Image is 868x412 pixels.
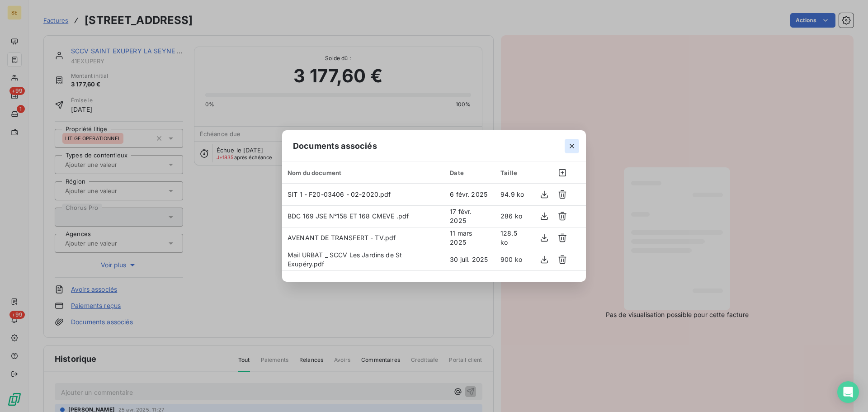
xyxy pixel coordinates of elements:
[288,169,439,176] div: Nom du document
[450,256,488,263] span: 30 juil. 2025
[837,381,859,403] div: Open Intercom Messenger
[450,190,487,198] span: 6 févr. 2025
[288,190,391,198] span: SIT 1 - F20-03406 - 02-2020.pdf
[500,212,522,220] span: 286 ko
[450,208,472,224] span: 17 févr. 2025
[500,229,517,246] span: 128.5 ko
[450,229,472,246] span: 11 mars 2025
[450,169,490,176] div: Date
[500,169,526,176] div: Taille
[293,140,377,152] span: Documents associés
[288,251,402,268] span: Mail URBAT _ SCCV Les Jardins de St Exupéry.pdf
[288,234,396,242] span: AVENANT DE TRANSFERT - TV.pdf
[288,212,409,220] span: BDC 169 JSE N°158 ET 168 CMEVE .pdf
[500,190,524,198] span: 94.9 ko
[500,256,522,263] span: 900 ko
